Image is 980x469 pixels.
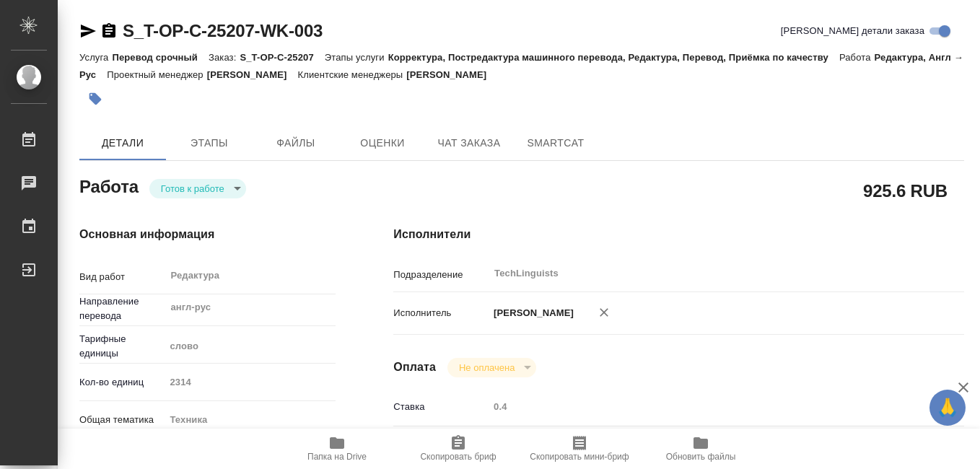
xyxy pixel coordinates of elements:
p: [PERSON_NAME] [207,69,298,80]
h2: Работа [79,172,139,198]
button: Готов к работе [157,183,229,195]
p: Этапы услуги [325,52,388,63]
button: Не оплачена [455,361,519,374]
div: Готов к работе [149,179,246,198]
p: Вид работ [79,270,165,284]
p: Направление перевода [79,294,165,323]
p: Заказ: [209,52,240,63]
p: S_T-OP-C-25207 [240,52,324,63]
button: Скопировать мини-бриф [519,429,640,469]
span: Оценки [348,134,417,152]
button: Удалить исполнителя [588,297,620,328]
button: Скопировать ссылку для ЯМессенджера [79,22,97,40]
p: Исполнитель [393,306,489,320]
div: Готов к работе [447,358,536,377]
input: Пустое поле [165,372,336,393]
p: Проектный менеджер [107,69,206,80]
span: Файлы [261,134,331,152]
span: Папка на Drive [307,452,367,462]
div: слово [165,334,336,359]
p: Ставка [393,400,489,414]
p: Клиентские менеджеры [298,69,407,80]
p: [PERSON_NAME] [489,306,574,320]
span: Этапы [175,134,244,152]
p: Кол-во единиц [79,375,165,390]
a: S_T-OP-C-25207-WK-003 [123,21,323,40]
span: 🙏 [935,393,960,423]
button: Папка на Drive [276,429,398,469]
p: Тарифные единицы [79,332,165,361]
span: Скопировать бриф [420,452,496,462]
h4: Основная информация [79,226,336,243]
h4: Исполнители [393,226,964,243]
button: 🙏 [929,390,966,426]
button: Скопировать ссылку [100,22,118,40]
p: Услуга [79,52,112,63]
button: Скопировать бриф [398,429,519,469]
input: Пустое поле [489,396,916,417]
div: Техника [165,408,336,432]
h4: Оплата [393,359,436,376]
span: Чат заказа [434,134,504,152]
span: Обновить файлы [666,452,736,462]
p: Работа [839,52,875,63]
p: [PERSON_NAME] [406,69,497,80]
span: SmartCat [521,134,590,152]
p: Перевод срочный [112,52,209,63]
p: Корректура, Постредактура машинного перевода, Редактура, Перевод, Приёмка по качеству [388,52,839,63]
span: Детали [88,134,157,152]
p: Общая тематика [79,413,165,427]
span: [PERSON_NAME] детали заказа [781,24,924,38]
p: Подразделение [393,268,489,282]
span: Скопировать мини-бриф [530,452,629,462]
button: Обновить файлы [640,429,761,469]
button: Добавить тэг [79,83,111,115]
h2: 925.6 RUB [863,178,948,203]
